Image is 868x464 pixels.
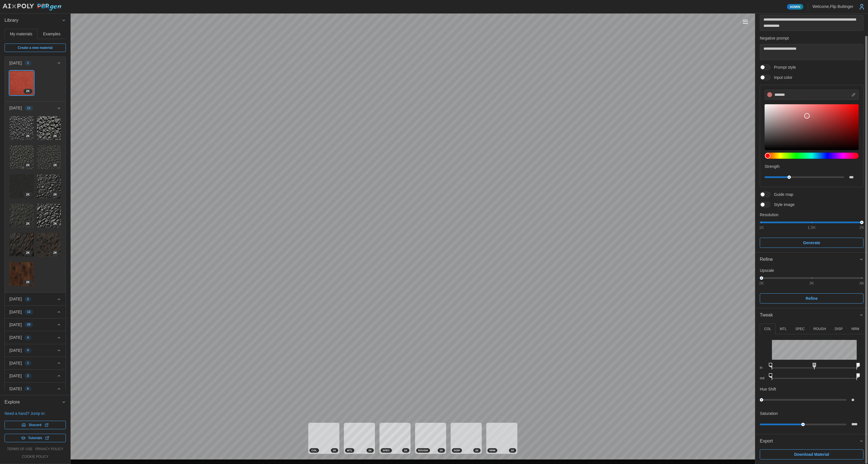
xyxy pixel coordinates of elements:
p: in [760,365,767,370]
span: 2 K [26,251,30,255]
span: Create a new material [18,44,53,52]
img: 9sJzgara6knnZcWAyzGA [10,204,34,228]
img: QwxJbAcTGg6RmDYPJJ4h [37,145,61,169]
p: Need a hand? Jump in: [5,411,66,416]
button: [DATE]4 [5,344,66,357]
a: VaFcsUea0xVh3tzuVc8U2K [37,174,61,199]
p: [DATE] [9,105,22,111]
span: Prompt style [771,64,796,70]
div: [DATE]11 [5,114,66,293]
p: [DATE] [9,322,22,328]
span: 2 [27,374,29,378]
a: 6UbqFRSB5YJWkqonrUsX2K [9,116,34,140]
p: DISP [835,327,843,331]
img: 9m4HbNRArHpVL8th9SDG [10,174,34,198]
p: ROUGH [813,327,826,331]
p: Negative prompt [760,35,863,41]
button: Refine [760,293,863,303]
button: [DATE]20 [5,318,66,331]
span: Examples [43,32,60,36]
span: Library [5,14,62,27]
img: In5dmpZqWO6EVV2TCK28 [10,233,34,257]
p: SPEC [795,327,805,331]
div: Refine [755,266,868,308]
span: 2 K [53,134,57,138]
span: 2 K [475,448,479,452]
p: Welcome, Flip Buttinger [813,4,853,9]
a: cookie policy [22,454,48,459]
button: [DATE]6 [5,383,66,395]
span: 11 [27,106,31,110]
img: Il849AjCYftLIznT2CHx [37,116,61,140]
div: Tweak [755,322,868,434]
span: Download Material [794,450,829,459]
button: Export [755,434,868,448]
img: bmsxtPGxeke9v8g6bW68 [10,71,34,95]
p: out [760,376,767,381]
button: Toggle viewport controls [741,18,749,26]
button: Generate [760,238,863,248]
a: PxH0BhdQ8uwUHVzKmT6f2K [37,203,61,228]
span: 2 K [53,163,57,168]
a: Tutorials [5,434,66,442]
span: 6 [27,387,29,391]
span: Explore [5,395,62,409]
span: 2 K [26,89,30,94]
a: In5dmpZqWO6EVV2TCK282K [9,233,34,257]
span: 20 [27,322,31,327]
span: NRM [489,448,495,452]
span: 2 K [53,251,57,255]
a: qMIxXr8pMgh1lzbU5T9K2K [37,233,61,257]
span: Refine [806,294,818,303]
a: Il849AjCYftLIznT2CHx2K [37,116,61,140]
p: [DATE] [9,296,22,302]
button: [DATE]11 [5,102,66,114]
div: [DATE]1 [5,69,66,101]
span: Guide map [771,192,793,197]
span: Tweak [760,308,859,322]
img: AIxPoly PBRgen [2,3,62,11]
span: 2 K [26,163,30,168]
p: Resolution [760,212,863,218]
p: [DATE] [9,386,22,392]
span: MTL [347,448,352,452]
p: Strength [765,164,859,169]
p: NRM [851,327,859,331]
span: 4 [27,348,29,353]
span: Discord [29,421,42,429]
p: Saturation [760,411,778,416]
div: Export [755,448,868,464]
p: Upscale [760,268,863,273]
a: 9sJzgara6knnZcWAyzGA2K [9,203,34,228]
button: Refine [755,253,868,266]
span: 4 [27,335,29,340]
button: [DATE]1 [5,57,66,69]
span: 2 K [333,448,336,452]
a: Create a new material [5,44,66,52]
img: K6bYPZBSD4XLCui7cmNq [10,262,34,286]
button: [DATE]1 [5,357,66,369]
span: 2 K [53,222,57,226]
p: MTL [780,327,787,331]
span: SPEC [383,448,390,452]
img: H5cKptWo0a24orAAYo00 [10,145,34,169]
p: [DATE] [9,360,22,366]
p: [DATE] [9,309,22,315]
span: Generate [803,238,820,248]
button: Tweak [755,308,868,322]
button: [DATE]2 [5,293,66,305]
button: Download Material [760,449,863,459]
span: Input color [771,75,792,80]
span: 2 K [404,448,407,452]
a: terms of use [7,447,32,452]
a: H5cKptWo0a24orAAYo002K [9,145,34,170]
span: 2 K [368,448,372,452]
span: 2 K [440,448,443,452]
span: Tutorials [28,434,42,442]
span: Export [760,434,859,448]
span: Admin [790,4,800,9]
div: Refine [760,256,859,263]
img: PxH0BhdQ8uwUHVzKmT6f [37,204,61,228]
span: 2 K [53,192,57,197]
img: qMIxXr8pMgh1lzbU5T9K [37,233,61,257]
